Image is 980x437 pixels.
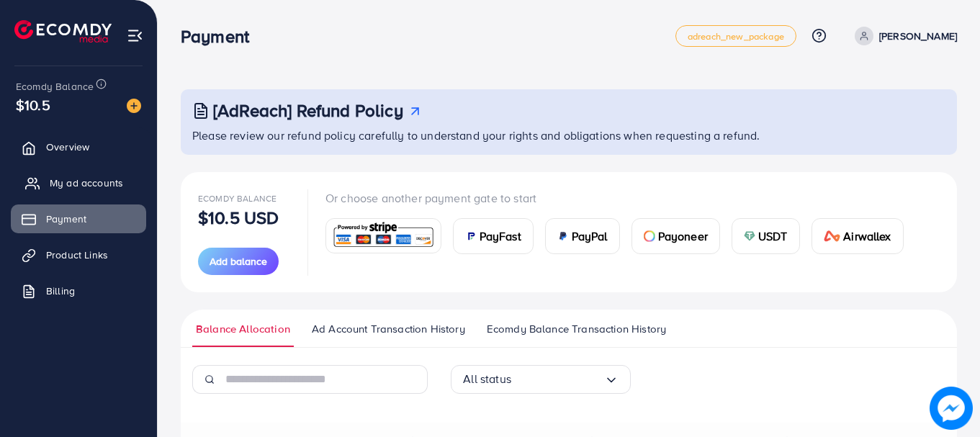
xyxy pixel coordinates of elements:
img: card [331,220,436,251]
a: Overview [11,132,146,161]
a: cardAirwallex [812,218,904,254]
a: card [325,218,441,253]
img: card [557,230,569,242]
span: $10.5 [16,94,50,115]
span: Billing [46,284,75,298]
a: cardPayoneer [631,218,720,254]
a: My ad accounts [11,168,146,197]
span: Ad Account Transaction History [312,321,465,337]
span: Ecomdy Balance Transaction History [487,321,666,337]
p: $10.5 USD [198,209,279,226]
p: [PERSON_NAME] [879,27,957,45]
div: Search for option [451,365,631,394]
input: Search for option [511,368,604,390]
a: Billing [11,276,146,305]
a: Payment [11,204,146,233]
span: Payoneer [658,227,708,245]
span: Overview [46,140,89,154]
p: Or choose another payment gate to start [325,189,915,207]
span: Add balance [210,254,267,269]
span: USDT [758,227,788,245]
span: Airwallex [843,227,891,245]
img: card [744,230,755,242]
span: adreach_new_package [688,32,784,41]
h3: Payment [181,26,261,47]
span: Ecomdy Balance [198,192,277,204]
span: PayPal [572,227,608,245]
span: PayFast [480,227,521,245]
a: Product Links [11,240,146,269]
span: Product Links [46,248,108,262]
a: cardUSDT [732,218,800,254]
a: cardPayFast [453,218,534,254]
h3: [AdReach] Refund Policy [213,100,403,121]
span: My ad accounts [50,176,123,190]
span: Balance Allocation [196,321,290,337]
span: Payment [46,212,86,226]
button: Add balance [198,248,279,275]
img: card [465,230,477,242]
span: All status [463,368,511,390]
img: menu [127,27,143,44]
img: image [930,387,973,430]
a: [PERSON_NAME] [849,27,957,45]
a: cardPayPal [545,218,620,254]
img: image [127,99,141,113]
img: card [644,230,655,242]
a: adreach_new_package [675,25,796,47]
p: Please review our refund policy carefully to understand your rights and obligations when requesti... [192,127,948,144]
img: card [824,230,841,242]
img: logo [14,20,112,42]
span: Ecomdy Balance [16,79,94,94]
